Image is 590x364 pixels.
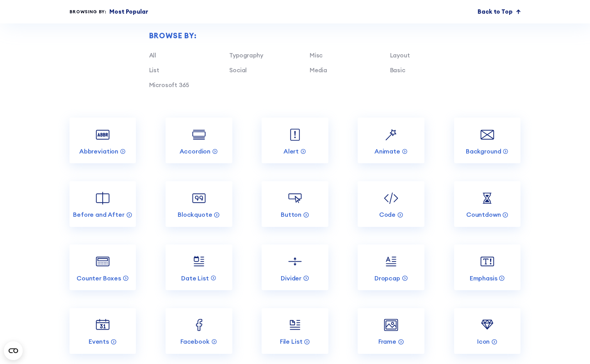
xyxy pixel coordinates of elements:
img: Abbreviation [94,126,111,143]
a: List [149,66,159,74]
p: Most Popular [109,7,148,16]
iframe: Chat Widget [449,273,590,364]
a: Facebook [166,308,232,354]
a: Before and After [70,181,136,227]
img: Accordion [190,126,208,143]
p: Dropcap [374,274,400,282]
a: Back to Top [478,7,520,16]
img: Facebook [190,316,208,334]
a: Button [262,181,328,227]
a: Social [229,66,247,74]
p: Accordion [180,147,211,155]
img: Code [382,189,400,207]
img: Date List [190,253,208,270]
p: Events [89,337,109,346]
p: Date List [181,274,209,282]
a: Counter Boxes [70,244,136,290]
a: Frame [358,308,424,354]
p: Countdown [466,211,501,219]
a: Alert [262,118,328,163]
a: Background [454,118,521,163]
p: Alert [283,147,299,155]
a: Misc [310,52,323,59]
img: Before and After [94,189,111,207]
a: Events [70,308,136,354]
a: Typography [229,52,263,59]
a: All [149,52,157,59]
p: Animate [374,147,400,155]
p: Button [281,211,301,219]
p: Abbreviation [79,147,118,155]
a: Layout [390,52,410,59]
a: Countdown [454,181,521,227]
p: Back to Top [478,7,512,16]
p: Divider [281,274,301,282]
a: Accordion [166,118,232,163]
a: Animate [358,118,424,163]
img: Emphasis [478,253,496,270]
p: Counter Boxes [77,274,121,282]
a: Emphasis [454,244,521,290]
a: Microsoft 365 [149,81,189,89]
p: Code [379,211,396,219]
p: Frame [378,337,396,346]
a: File List [262,308,328,354]
img: Counter Boxes [94,253,111,270]
p: Blockquote [178,211,212,219]
img: Background [478,126,496,143]
a: Date List [166,244,232,290]
img: Button [286,189,304,207]
a: Code [358,181,424,227]
a: Basic [390,66,405,74]
div: Browsing by: [70,9,107,15]
a: Dropcap [358,244,424,290]
a: Blockquote [166,181,232,227]
img: Blockquote [190,189,208,207]
img: Frame [382,316,400,334]
img: Countdown [478,189,496,207]
a: Divider [262,244,328,290]
p: Facebook [180,337,210,346]
p: File List [280,337,303,346]
button: Open CMP widget [4,341,23,360]
img: Dropcap [382,253,400,270]
img: File List [286,316,304,334]
a: Media [310,66,327,74]
p: Before and After [73,211,124,219]
img: Divider [286,253,304,270]
img: Events [94,316,111,334]
img: Alert [286,126,304,143]
p: Background [466,147,501,155]
img: Animate [382,126,400,143]
div: Browse by: [149,32,471,39]
a: Abbreviation [70,118,136,163]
